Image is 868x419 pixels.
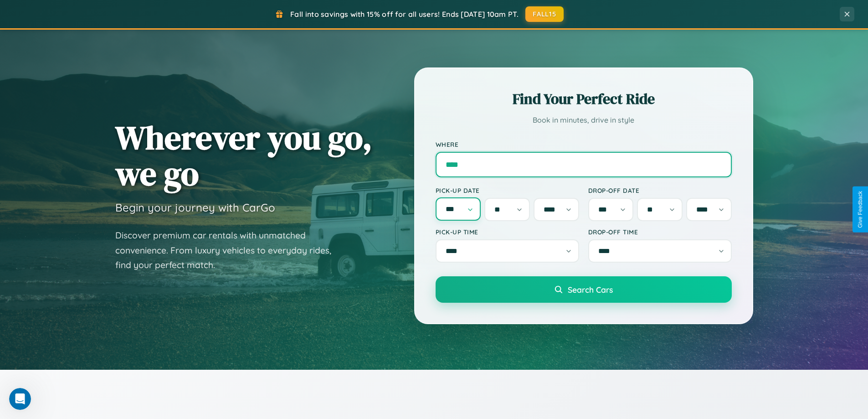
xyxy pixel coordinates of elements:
[436,89,732,109] h2: Find Your Perfect Ride
[115,119,372,191] h1: Wherever you go, we go
[436,228,579,236] label: Pick-up Time
[436,140,732,148] label: Where
[436,186,579,194] label: Pick-up Date
[115,228,343,273] p: Discover premium car rentals with unmatched convenience. From luxury vehicles to everyday rides, ...
[588,186,732,194] label: Drop-off Date
[525,6,564,22] button: FALL15
[436,276,732,303] button: Search Cars
[290,10,519,19] span: Fall into savings with 15% off for all users! Ends [DATE] 10am PT.
[857,191,863,228] div: Give Feedback
[588,228,732,236] label: Drop-off Time
[568,285,613,295] span: Search Cars
[115,201,275,214] h3: Begin your journey with CarGo
[9,388,31,410] iframe: Intercom live chat
[436,114,732,127] p: Book in minutes, drive in style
